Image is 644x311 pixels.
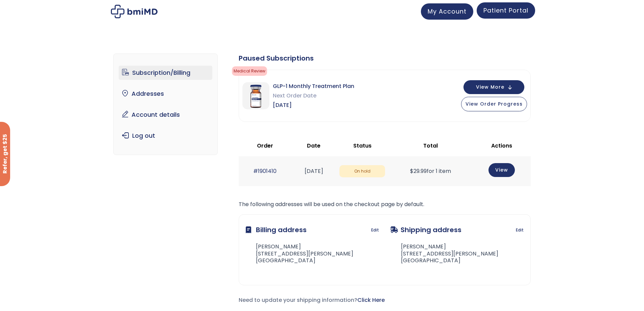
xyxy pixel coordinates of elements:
[357,296,385,304] a: Click Here
[305,167,323,175] time: [DATE]
[423,142,438,150] span: Total
[390,243,498,264] address: [PERSON_NAME] [STREET_ADDRESS][PERSON_NAME] [GEOGRAPHIC_DATA]
[273,101,354,110] span: [DATE]
[246,221,307,238] h3: Billing address
[119,129,212,143] a: Log out
[410,167,413,175] span: $
[371,225,379,235] a: Edit
[428,7,467,16] span: My Account
[388,156,472,186] td: for 1 item
[239,53,531,63] div: Paused Subscriptions
[477,2,535,19] a: Patient Portal
[232,66,267,76] span: Medical Review
[113,53,218,155] nav: Account pages
[353,142,372,150] span: Status
[461,97,527,111] button: View Order Progress
[339,165,385,178] span: On hold
[119,108,212,122] a: Account details
[111,5,158,18] img: My account
[257,142,273,150] span: Order
[421,3,473,20] a: My Account
[488,163,515,177] a: View
[253,167,277,175] a: #1901410
[483,6,528,15] span: Patient Portal
[119,87,212,101] a: Addresses
[390,221,461,238] h3: Shipping address
[307,142,320,150] span: Date
[491,142,512,150] span: Actions
[410,167,427,175] span: 29.99
[239,296,385,304] span: Need to update your shipping information?
[273,91,354,101] span: Next Order Date
[476,85,504,89] span: View More
[466,101,523,107] span: View Order Progress
[239,200,531,209] p: The following addresses will be used on the checkout page by default.
[119,66,212,80] a: Subscription/Billing
[246,243,353,264] address: [PERSON_NAME] [STREET_ADDRESS][PERSON_NAME] [GEOGRAPHIC_DATA]
[516,225,524,235] a: Edit
[463,80,524,94] button: View More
